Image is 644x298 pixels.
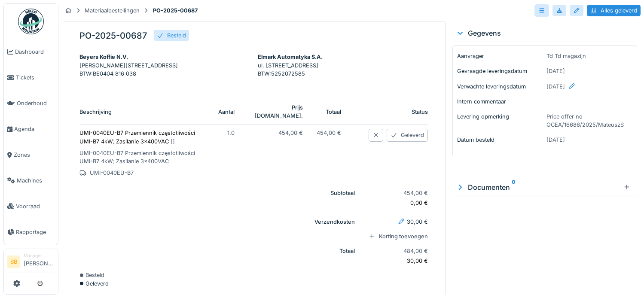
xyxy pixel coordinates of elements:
p: [DATE] [546,136,632,144]
p: Levering opmerking [457,113,543,129]
div: Manager [24,252,55,259]
span: Agenda [14,125,55,133]
li: SB [7,255,20,268]
span: [ ] [171,138,175,145]
p: Datum besteld [457,136,543,144]
p: 454,00 € [317,129,341,137]
strong: PO-2025-00687 [150,6,201,15]
p: UMI-0040EU-B7 Przemiennik częstotliwości UMI-B7 4kW; Zasilanie 3x400VAC [79,149,204,165]
p: 30,00 € [369,257,428,265]
th: Prijs [DOMAIN_NAME]. [241,99,310,125]
p: BTW : 5252072585 [258,70,427,78]
p: 454,00 € [369,189,428,197]
a: Rapportage [4,219,58,245]
div: Besteld [167,31,186,40]
th: Totaal [310,99,348,125]
p: Aanvrager [457,52,543,60]
span: Tickets [16,73,55,82]
th: Subtotaal [79,185,362,213]
a: Agenda [4,116,58,142]
span: Onderhoud [17,99,55,107]
p: UMI-0040EU-B7 Przemiennik częstotliwości UMI-B7 4kW; Zasilanie 3x400VAC [79,129,204,145]
p: Td Td magazijn [546,52,632,60]
div: Gegevens [456,28,634,38]
th: Verzendkosten [79,213,362,230]
p: Intern commentaar [457,97,543,106]
div: Geleverd [79,280,428,288]
p: UMI-0040EU-B7 [79,169,204,177]
p: Gevraagde leveringsdatum [457,67,543,75]
p: 484,00 € [369,247,428,255]
p: BTW : BE0404 816 038 [79,70,249,78]
a: Machines [4,168,58,194]
p: ul. [STREET_ADDRESS] [258,61,427,70]
h5: PO-2025-00687 [79,30,147,41]
a: Zones [4,142,58,168]
div: Besteld [79,271,428,279]
div: Beyers Koffie N.V. [79,53,249,61]
div: [DATE] [546,82,632,97]
p: 1.0 [218,129,235,137]
th: Status [362,99,428,125]
p: Price offer no OCEA/16686/2025/MateuszS [546,113,632,129]
div: Elmark Automatyka S.A. [258,53,427,61]
a: Tickets [4,65,58,91]
div: Korting toevoegen [348,232,428,240]
th: Totaal [79,243,362,271]
p: 0,00 € [369,199,428,207]
a: Onderhoud [4,91,58,116]
a: SB Manager[PERSON_NAME] [7,252,55,273]
th: Beschrijving [79,99,211,125]
div: Alles geleverd [587,5,641,16]
span: Voorraad [16,202,55,210]
span: Rapportage [16,228,55,236]
th: Aantal [211,99,241,125]
span: Machines [17,176,55,185]
div: Geleverd [387,129,428,141]
p: 454,00 € [248,129,303,137]
sup: 0 [512,182,516,192]
img: Badge_color-CXgf-gQk.svg [18,9,44,34]
div: Documenten [456,182,620,192]
span: Dashboard [15,48,55,56]
td: 30,00 € [362,213,428,230]
span: Zones [14,151,55,159]
li: [PERSON_NAME] [24,252,55,271]
a: Dashboard [4,39,58,65]
div: Materiaalbestellingen [85,6,140,15]
a: Voorraad [4,193,58,219]
p: Verwachte leveringsdatum [457,82,543,91]
p: [DATE] [546,67,632,75]
p: [PERSON_NAME][STREET_ADDRESS] [79,61,249,70]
